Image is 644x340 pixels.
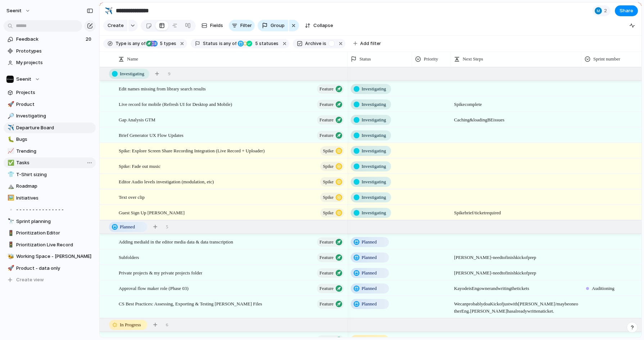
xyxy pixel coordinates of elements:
div: 🔭 [8,217,13,225]
span: Investigating [362,101,386,108]
div: 🖼️Initiatives [4,193,96,203]
button: Seenit [3,5,34,17]
a: 🚦Prioritization Live Record [4,240,96,250]
span: Live record for mobile (Refresh UI for Desktop and Mobile) [119,100,232,108]
div: 🔭Sprint planning [4,216,96,227]
span: Feature [319,115,334,125]
span: Caching & loading BE issues [451,112,581,124]
span: Planned [362,300,377,308]
a: 🚦Prioritization Editor [4,228,96,238]
span: Spike [323,161,334,171]
span: 6 [166,321,168,328]
span: is [323,40,326,47]
span: is [219,40,223,47]
a: 📈Trending [4,146,96,157]
span: Sprint number [593,55,620,63]
div: 🐛 [8,135,13,144]
button: isany of [126,40,147,48]
span: Investigating [16,112,93,120]
div: 🖼️ [8,194,13,202]
button: Feature [317,115,344,125]
span: Feature [319,84,334,94]
a: My projects [4,57,96,68]
span: Kayode is Eng owner and writing the tickets [451,281,581,292]
span: Planned [362,254,377,261]
span: Create [108,22,124,29]
div: 🚀 [8,100,13,108]
span: statuses [253,40,278,47]
span: Spike [323,146,334,156]
button: Feature [317,284,344,293]
button: Add filter [349,39,385,49]
span: Share [620,7,633,14]
button: Share [615,5,638,16]
span: 5 [253,41,259,46]
button: 🚀 [6,265,14,272]
span: Planned [362,238,377,246]
div: 🚀Product - data only [4,263,96,274]
a: ▫️- - - - - - - - - - - - - - - [4,204,96,215]
span: Text over clip [119,193,145,201]
button: Feature [317,84,344,94]
span: 9 [168,70,171,77]
div: 🐛Bugs [4,134,96,145]
a: Projects [4,87,96,98]
button: Spike [320,208,344,218]
span: 20 [86,36,93,43]
button: ✈️ [6,124,14,131]
span: Investigating [362,132,386,139]
a: 👕T-Shirt sizing [4,169,96,180]
div: 🚀 [8,264,13,272]
button: Feature [317,100,344,109]
span: Spike [323,192,334,202]
span: Investigating [362,178,386,185]
span: Private projects & my private projects folder [119,268,202,277]
span: Planned [120,223,135,231]
button: Group [258,20,288,31]
button: 5 statuses [237,40,280,48]
button: 5 types [146,40,178,48]
span: Investigating [362,163,386,170]
span: Product - data only [16,265,93,272]
button: ✅ [6,159,14,166]
span: In Progress [120,321,141,328]
div: ✅ [8,159,13,167]
span: Sprint planning [16,218,93,225]
a: Prototypes [4,46,96,57]
span: Roadmap [16,183,93,190]
span: 5 [166,223,168,231]
a: 🔎Investigating [4,111,96,121]
div: 🚀Product [4,99,96,110]
button: 📈 [6,148,14,155]
button: 👕 [6,171,14,178]
span: Spike complete [451,97,581,108]
span: Feature [319,283,334,294]
span: Collapse [313,22,333,29]
span: Feature [319,268,334,278]
button: Feature [317,253,344,262]
button: Fields [199,20,226,31]
span: We can probably do a Kick of just with [PERSON_NAME] / maybe one other Eng. [PERSON_NAME] has alr... [451,296,581,315]
span: Investigating [362,147,386,155]
span: Feature [319,252,334,263]
button: 🖼️ [6,194,14,202]
span: Spike [323,208,334,218]
button: Spike [320,193,344,202]
button: ⛰️ [6,183,14,190]
span: Edit names missing from library search results [119,84,206,93]
button: Feature [317,268,344,278]
button: 🐝 [6,253,14,260]
span: Fields [210,22,223,29]
span: - - - - - - - - - - - - - - - [16,206,93,213]
button: Seenit [4,74,96,85]
a: ⛰️Roadmap [4,181,96,192]
span: Feature [319,99,334,109]
div: 📈 [8,147,13,155]
button: Feature [317,299,344,309]
span: Investigating [362,116,386,124]
a: ✅Tasks [4,157,96,168]
span: Status [359,55,371,63]
span: Status [203,40,218,47]
span: [PERSON_NAME] - need to finish kick of prep [451,265,581,277]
